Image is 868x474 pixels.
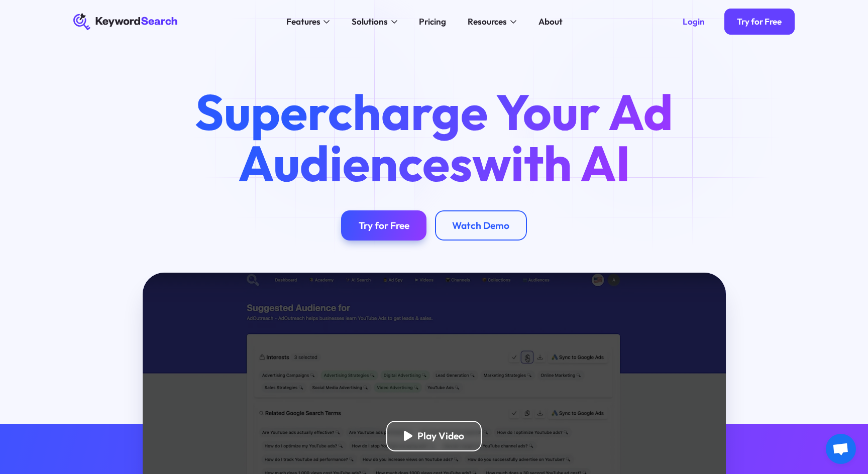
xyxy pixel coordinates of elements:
[419,15,446,28] div: Pricing
[468,15,507,28] div: Resources
[472,132,630,194] span: with AI
[538,15,563,28] div: About
[352,15,388,28] div: Solutions
[417,430,464,442] div: Play Video
[670,9,718,35] a: Login
[286,15,320,28] div: Features
[532,13,569,30] a: About
[724,9,795,35] a: Try for Free
[737,16,782,27] div: Try for Free
[826,434,856,464] div: Open chat
[683,16,705,27] div: Login
[413,13,453,30] a: Pricing
[359,219,409,231] div: Try for Free
[452,219,509,231] div: Watch Demo
[175,86,693,189] h1: Supercharge Your Ad Audiences
[341,210,426,241] a: Try for Free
